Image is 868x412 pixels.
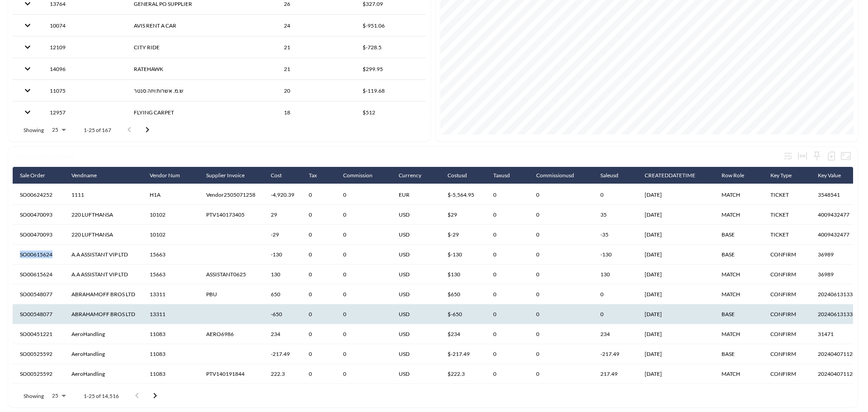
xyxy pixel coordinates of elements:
[336,205,392,225] th: 0
[763,284,811,304] th: CONFIRM
[763,324,811,344] th: CONFIRM
[199,324,264,344] th: AERO6986
[142,245,199,265] th: 15663
[264,364,302,384] th: 222.3
[810,149,824,163] div: Sticky left columns: 0
[440,344,486,364] th: $‎-217.49
[13,284,64,304] th: SO00548077
[714,265,763,284] th: MATCH
[763,185,811,205] th: TICKET
[15,152,781,161] div: dw_suspiciouslines
[593,185,637,205] th: 0
[13,225,64,245] th: SO00470093
[440,304,486,324] th: $‎-650
[277,58,355,80] th: 21
[13,324,64,344] th: SO00451221
[529,304,593,324] th: 0
[637,225,714,245] th: 05/11/2023
[486,304,529,324] th: 0
[264,225,302,245] th: ‎-29
[637,245,714,265] th: 03/07/2025
[714,284,763,304] th: MATCH
[529,245,593,265] th: 0
[440,225,486,245] th: $‎-29
[486,284,529,304] th: 0
[20,170,45,181] div: Sale Order
[199,284,264,304] th: PBU
[399,170,433,181] span: Currency
[20,170,57,181] span: Sale Order
[536,170,574,181] div: Commissionusd
[399,170,421,181] div: Currency
[13,344,64,364] th: SO00525592
[440,185,486,205] th: $‎-5,564.95
[13,185,64,205] th: SO00624252
[142,344,199,364] th: 11083
[536,170,586,181] span: Commissionusd
[637,364,714,384] th: 30/04/2024
[355,37,426,58] th: $‎-728.5
[722,170,756,181] span: Row Role
[722,170,744,181] div: Row Role
[343,170,373,181] div: Commission
[448,170,467,181] div: Costusd
[440,245,486,265] th: $‎-130
[593,304,637,324] th: 0
[277,102,355,123] th: 18
[529,344,593,364] th: 0
[264,245,302,265] th: ‎-130
[714,324,763,344] th: MATCH
[392,265,440,284] th: USD
[277,80,355,101] th: 20
[47,124,69,136] div: 25
[392,245,440,265] th: USD
[770,170,792,181] div: Key Type
[392,324,440,344] th: USD
[142,225,199,245] th: 10102
[529,225,593,245] th: 0
[714,344,763,364] th: BASE
[355,15,426,36] th: $‎-951.06
[336,304,392,324] th: 0
[13,304,64,324] th: SO00548077
[277,15,355,36] th: 24
[127,80,277,101] th: ש.מ. אשרות ויזה סנטר
[64,225,142,245] th: 220 LUFTHANSA
[637,185,714,205] th: 07/05/2025
[277,37,355,58] th: 21
[264,284,302,304] th: 650
[645,170,707,181] span: CREATEDDATETIME
[493,170,510,181] div: Taxusd
[264,324,302,344] th: 234
[714,364,763,384] th: MATCH
[593,205,637,225] th: 35
[714,304,763,324] th: BASE
[493,170,522,181] span: Taxusd
[593,344,637,364] th: -217.49
[199,265,264,284] th: ASSISTANT0625
[42,37,127,58] th: 12109
[302,284,336,304] th: 0
[336,284,392,304] th: 0
[20,83,35,98] button: expand row
[142,205,199,225] th: 10102
[42,15,127,36] th: 10074
[392,364,440,384] th: USD
[42,58,127,80] th: 14096
[714,205,763,225] th: MATCH
[309,170,317,181] div: Tax
[714,185,763,205] th: MATCH
[42,102,127,123] th: 12957
[64,245,142,265] th: A.A ASSISTANT VIP LTD
[264,205,302,225] th: 29
[127,58,277,80] th: RATEHAWK
[13,364,64,384] th: SO00525592
[64,205,142,225] th: 220 LUFTHANSA
[486,265,529,284] th: 0
[392,225,440,245] th: USD
[64,304,142,324] th: ABRAHAMOFF BROS LTD
[336,344,392,364] th: 0
[714,225,763,245] th: BASE
[637,304,714,324] th: 09/10/2024
[336,364,392,384] th: 0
